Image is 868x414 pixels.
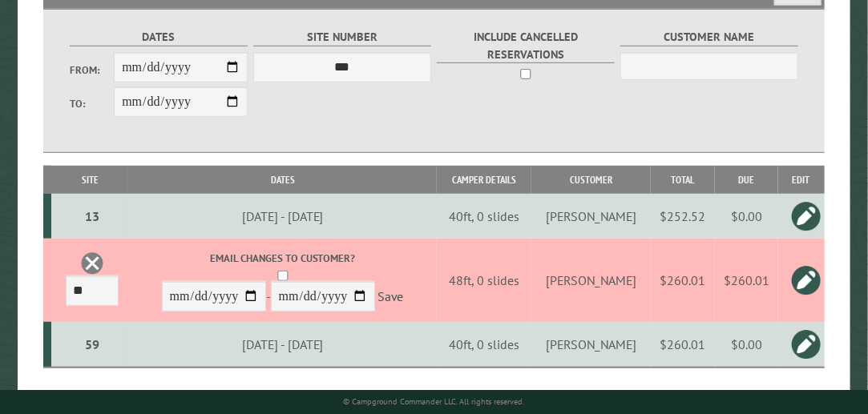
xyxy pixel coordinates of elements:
label: Site Number [253,28,432,46]
td: $260.01 [715,239,778,322]
th: Camper Details [437,166,531,194]
td: $260.01 [651,322,715,368]
td: [PERSON_NAME] [531,194,651,239]
a: Save [378,289,404,305]
div: 13 [58,208,126,224]
label: From: [70,62,115,78]
td: $0.00 [715,322,778,368]
th: Dates [128,166,437,194]
div: - [131,251,434,316]
th: Total [651,166,715,194]
div: 59 [58,336,126,352]
a: Delete this reservation [80,251,104,275]
label: Include Cancelled Reservations [437,28,616,63]
td: 48ft, 0 slides [437,239,531,322]
th: Customer [531,166,651,194]
td: $260.01 [651,239,715,322]
td: 40ft, 0 slides [437,194,531,239]
label: Customer Name [620,28,799,46]
td: $252.52 [651,194,715,239]
small: © Campground Commander LLC. All rights reserved. [343,396,524,407]
th: Site [51,166,128,194]
div: [DATE] - [DATE] [131,336,434,352]
label: To: [70,96,115,111]
th: Due [715,166,778,194]
label: Dates [70,28,248,46]
div: [DATE] - [DATE] [131,208,434,224]
th: Edit [778,166,825,194]
td: 40ft, 0 slides [437,322,531,368]
td: $0.00 [715,194,778,239]
label: Email changes to customer? [131,251,434,266]
td: [PERSON_NAME] [531,322,651,368]
td: [PERSON_NAME] [531,239,651,322]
